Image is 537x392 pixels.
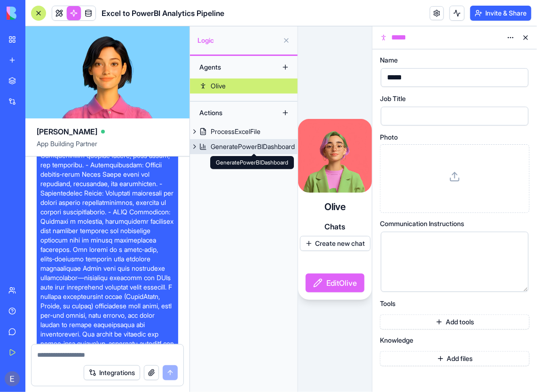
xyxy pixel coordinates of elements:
a: ProcessExcelFile [190,124,298,139]
button: Invite & Share [470,6,531,21]
a: Olive [190,78,298,94]
span: App Building Partner [37,139,178,156]
span: Excel to PowerBI Analytics Pipeline [102,8,224,19]
button: Integrations [84,365,140,380]
div: GeneratePowerBIDashboard [211,142,295,151]
span: Knowledge [380,337,413,344]
span: Name [380,57,398,63]
span: Photo [380,134,398,141]
div: Actions [195,105,270,120]
span: Logic [197,36,279,45]
div: ProcessExcelFile [211,127,261,136]
div: GeneratePowerBIDashboard [210,156,294,169]
img: ACg8ocLNpmTlo-pghd8qo_fAKebdxfuYYwswFL1YFDGJQoUwwnmFJQ=s96-c [5,371,20,386]
span: [PERSON_NAME] [37,126,97,137]
span: Chats [325,221,346,232]
span: Tools [380,300,395,307]
button: EditOlive [306,274,364,292]
div: Agents [195,60,270,75]
img: logo [7,7,65,20]
div: Olive [211,81,226,91]
h4: Olive [324,200,346,213]
span: Loremipsu Dolorsitame Cons adipiscinge se do eiu‑te‑inc, utlab etdolorem aliquaeni adminimv quis ... [40,10,174,367]
button: Add tools [380,314,529,329]
button: Add files [380,351,529,366]
span: Communication Instructions [380,220,464,227]
button: Create new chat [300,236,371,251]
a: GeneratePowerBIDashboard [190,139,298,154]
span: Job Title [380,95,406,102]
